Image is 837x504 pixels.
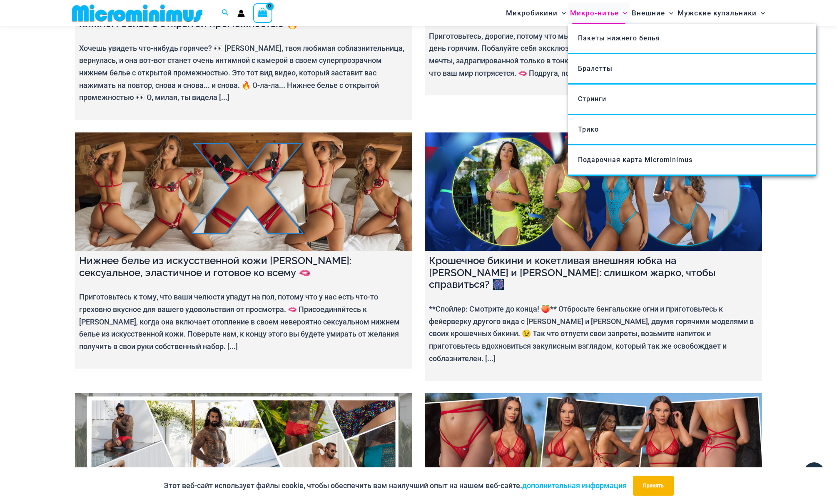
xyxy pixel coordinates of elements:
span: Микро-нитье [570,2,619,24]
h4: Крошечное бикини и кокетливая внешняя юбка на [PERSON_NAME] и [PERSON_NAME]: слишком жарко, чтобы... [429,255,758,291]
a: Поиск по ссылке [222,8,229,18]
span: Стринги [578,95,606,103]
a: Трико [568,115,816,145]
a: ВнешниеПереключить менюПереключить меню [630,2,675,24]
a: Ссылка на значок учетной записи [237,10,245,17]
a: МикробикиниПереключить менюПереключить меню [504,2,568,24]
a: Стринги [568,85,816,115]
a: Бралетты [568,54,816,85]
nav: Навигация по сайту [503,1,768,25]
p: Хочешь увидеть что-нибудь горячее? 👀 [PERSON_NAME], твоя любимая соблазнительница, вернулась, и о... [79,42,408,104]
span: Микробикини [506,2,558,24]
span: Переключить меню [619,2,627,24]
span: Бралетты [578,65,613,72]
span: Пакеты нижнего белья [578,34,660,42]
a: Нижнее белье из искусственной кожи Джейди: сексуальное, эластичное и готовое ко всему 🫦 [75,132,412,251]
img: ЛОГОТИП МАГАЗИНА MM FLAT [69,4,206,22]
span: Внешние [632,2,665,24]
a: дополнительная информация [522,481,627,490]
span: Подарочная карта Microminimus [578,156,693,164]
a: Пакеты нижнего белья [568,24,816,54]
a: Подарочная карта Microminimus [568,145,816,176]
span: Переключить меню [757,2,765,24]
a: Просмотр корзины покупок, пустой [253,3,272,22]
p: Этот веб-сайт использует файлы cookie, чтобы обеспечить вам наилучший опыт на нашем веб-сайте. [164,479,627,492]
span: Переключить меню [665,2,673,24]
a: Мужские купальникиПереключить менюПереключить меню [675,2,767,24]
span: Мужские купальники [678,2,757,24]
p: **Спойлер: Смотрите до конца! 🍑** Отбросьте бенгальские огни и приготовьтесь к фейерверку другого... [429,303,758,365]
a: Микро-нитьеПереключить менюПереключить меню [568,2,629,24]
p: Приготовьтесь к тому, что ваши челюсти упадут на пол, потому что у нас есть что-то греховно вкусн... [79,291,408,353]
span: Трико [578,125,599,133]
p: Приготовьтесь, дорогие, потому что мы устраиваем визуальный пир, который сделает ваш день горячим... [429,30,758,80]
button: Принять [633,476,674,496]
a: Крошечное бикини и кокетливая внешняя юбка на Хизер и Джейди: слишком жарко, чтобы справиться? 🎆 [425,132,762,251]
h4: Нижнее белье из искусственной кожи [PERSON_NAME]: сексуальное, эластичное и готовое ко всему 🫦 [79,255,408,279]
span: Переключить меню [558,2,566,24]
